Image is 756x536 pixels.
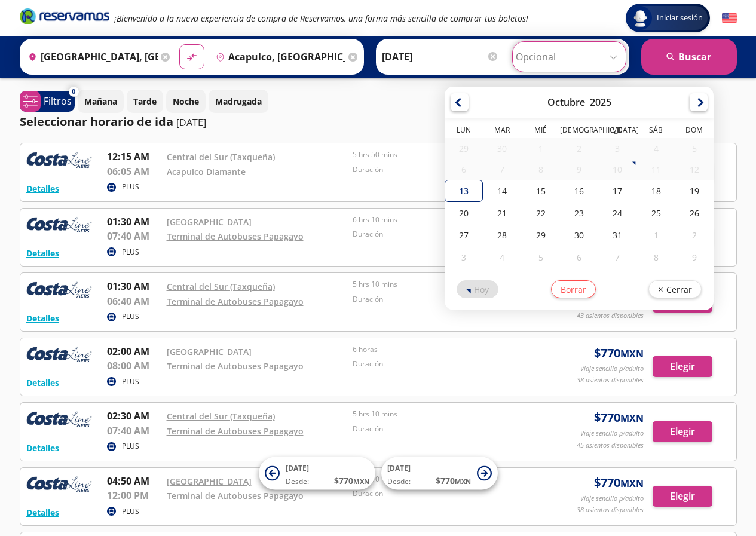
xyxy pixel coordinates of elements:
p: 5 hrs 10 mins [353,409,533,419]
p: 07:40 AM [107,424,161,438]
button: Borrar [551,280,596,298]
div: 15-Oct-25 [522,180,560,202]
p: 43 asientos disponibles [577,311,644,321]
p: [DATE] [176,115,206,130]
p: 07:40 AM [107,229,161,243]
button: 0Filtros [20,91,75,112]
div: 05-Nov-25 [522,246,560,268]
p: 12:15 AM [107,149,161,164]
div: 01-Oct-25 [522,138,560,159]
span: [DATE] [387,463,411,473]
img: RESERVAMOS [26,344,92,368]
div: 05-Oct-25 [675,138,714,159]
div: 31-Oct-25 [598,224,636,246]
div: 08-Nov-25 [637,246,675,268]
div: 09-Oct-25 [560,159,598,180]
div: 18-Oct-25 [637,180,675,202]
input: Buscar Destino [211,42,345,72]
div: 16-Oct-25 [560,180,598,202]
div: 08-Oct-25 [522,159,560,180]
span: $ 770 [594,409,644,427]
input: Elegir Fecha [382,42,499,72]
button: Tarde [127,90,163,113]
p: 5 hrs 10 mins [353,279,533,290]
a: [GEOGRAPHIC_DATA] [167,346,252,357]
em: ¡Bienvenido a la nueva experiencia de compra de Reservamos, una forma más sencilla de comprar tus... [114,13,528,24]
a: [GEOGRAPHIC_DATA] [167,216,252,228]
p: Seleccionar horario de ida [20,113,173,131]
th: Lunes [445,125,483,138]
p: Filtros [44,94,72,108]
button: [DATE]Desde:$770MXN [381,457,498,490]
p: Duración [353,424,533,434]
p: 38 asientos disponibles [577,375,644,385]
a: Brand Logo [20,7,109,29]
p: 6 hrs 10 mins [353,215,533,225]
th: Viernes [598,125,636,138]
div: 28-Oct-25 [483,224,521,246]
p: 45 asientos disponibles [577,440,644,451]
i: Brand Logo [20,7,109,25]
p: PLUS [122,247,139,258]
p: PLUS [122,376,139,387]
span: $ 770 [594,344,644,362]
button: Madrugada [209,90,268,113]
img: RESERVAMOS [26,149,92,173]
p: 08:00 AM [107,359,161,373]
div: 14-Oct-25 [483,180,521,202]
div: 03-Oct-25 [598,138,636,159]
span: 0 [72,87,75,97]
a: Terminal de Autobuses Papagayo [167,296,304,307]
p: Viaje sencillo p/adulto [580,428,644,439]
button: Detalles [26,506,59,519]
p: Duración [353,164,533,175]
div: 20-Oct-25 [445,202,483,224]
a: Terminal de Autobuses Papagayo [167,231,304,242]
div: 07-Nov-25 [598,246,636,268]
p: 06:05 AM [107,164,161,179]
div: 04-Oct-25 [637,138,675,159]
p: Duración [353,229,533,240]
div: 26-Oct-25 [675,202,714,224]
span: $ 770 [436,474,471,487]
p: Viaje sencillo p/adulto [580,494,644,504]
button: English [722,11,737,26]
span: $ 770 [594,474,644,492]
p: 06:40 AM [107,294,161,308]
span: [DATE] [286,463,309,473]
div: 2025 [590,96,611,109]
div: 25-Oct-25 [637,202,675,224]
div: 30-Sep-25 [483,138,521,159]
p: PLUS [122,311,139,322]
p: 04:50 AM [107,474,161,488]
small: MXN [620,412,644,425]
div: 09-Nov-25 [675,246,714,268]
p: Duración [353,359,533,369]
a: Central del Sur (Taxqueña) [167,151,275,163]
button: Detalles [26,442,59,454]
input: Buscar Origen [23,42,158,72]
p: 6 horas [353,344,533,355]
input: Opcional [516,42,623,72]
div: 12-Oct-25 [675,159,714,180]
div: 01-Nov-25 [637,224,675,246]
img: RESERVAMOS [26,474,92,498]
div: 19-Oct-25 [675,180,714,202]
div: 06-Nov-25 [560,246,598,268]
small: MXN [455,477,471,486]
div: 23-Oct-25 [560,202,598,224]
p: Duración [353,294,533,305]
button: Detalles [26,312,59,324]
p: Viaje sencillo p/adulto [580,364,644,374]
p: 12:00 PM [107,488,161,503]
button: Hoy [457,280,498,298]
img: RESERVAMOS [26,215,92,238]
small: MXN [353,477,369,486]
span: Desde: [387,476,411,487]
p: 38 asientos disponibles [577,505,644,515]
div: 21-Oct-25 [483,202,521,224]
button: Cerrar [648,280,702,298]
th: Sábado [637,125,675,138]
a: Acapulco Diamante [167,166,246,177]
button: [DATE]Desde:$770MXN [259,457,375,490]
